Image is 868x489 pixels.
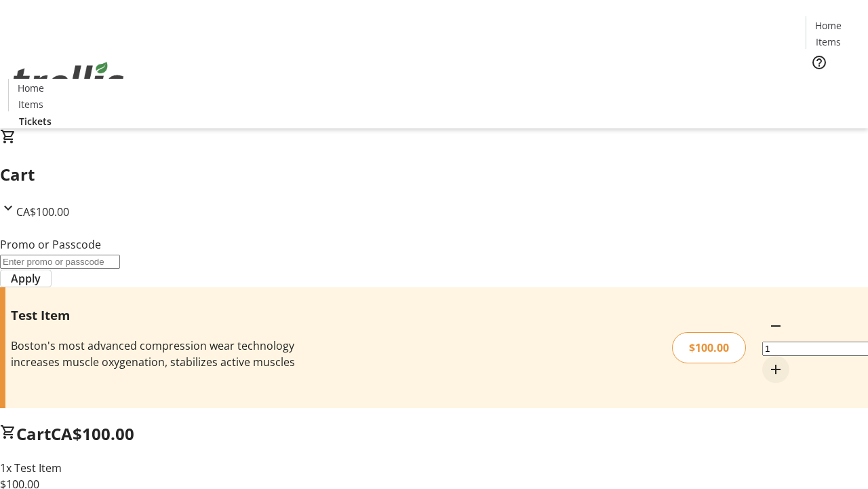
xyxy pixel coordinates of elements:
[816,35,841,49] span: Items
[806,35,850,49] a: Items
[815,18,842,33] span: Home
[11,270,41,287] span: Apply
[762,356,789,383] button: Increment by one
[672,332,746,363] div: $100.00
[8,114,62,128] a: Tickets
[8,47,129,115] img: Orient E2E Organization ZwS7lenqNW's Logo
[18,97,43,111] span: Items
[806,79,860,93] a: Tickets
[11,306,307,325] h3: Test Item
[816,79,849,93] span: Tickets
[19,114,52,128] span: Tickets
[18,81,44,95] span: Home
[806,49,833,76] button: Help
[806,18,850,33] a: Home
[51,422,134,445] span: CA$100.00
[762,312,789,340] button: Decrement by one
[16,204,69,219] span: CA$100.00
[11,338,307,370] div: Boston's most advanced compression wear technology increases muscle oxygenation, stabilizes activ...
[9,97,52,111] a: Items
[9,81,52,95] a: Home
